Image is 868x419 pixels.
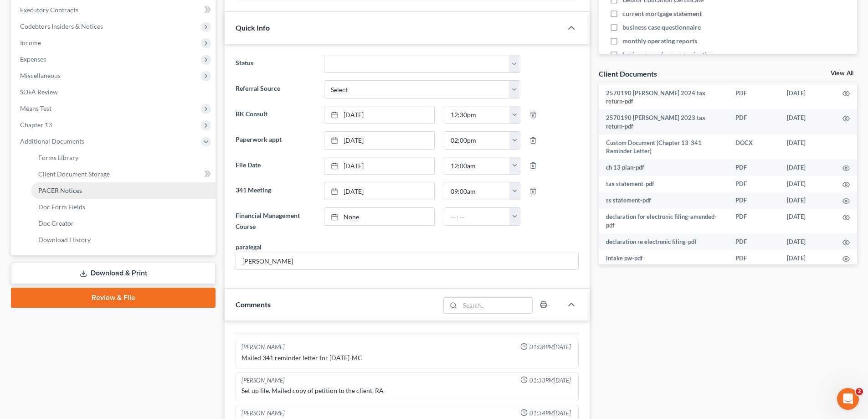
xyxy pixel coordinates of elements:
div: Mailed 341 reminder letter for [DATE]-MC [241,353,573,362]
a: None [324,208,434,225]
td: PDF [728,159,780,176]
td: PDF [728,176,780,192]
span: Download History [38,236,91,243]
a: Download History [31,232,216,248]
input: Search... [460,298,533,313]
div: [PERSON_NAME] [241,409,285,418]
div: Client Documents [599,69,657,78]
td: declaration for electronic filing-amended-pdf [599,209,728,234]
a: PACER Notices [31,182,216,199]
a: Download & Print [11,263,216,284]
td: [DATE] [780,85,835,110]
td: [DATE] [780,109,835,134]
input: -- : -- [444,132,510,149]
td: intake pw-pdf [599,250,728,266]
td: PDF [728,233,780,250]
td: declaration re electronic filing-pdf [599,233,728,250]
span: Expenses [20,55,46,63]
td: [DATE] [780,250,835,266]
span: Client Document Storage [38,170,110,178]
span: 01:33PM[DATE] [529,376,571,385]
td: [DATE] [780,233,835,250]
td: 2570190 [PERSON_NAME] 2023 tax return-pdf [599,109,728,134]
a: Doc Form Fields [31,199,216,215]
a: Executory Contracts [13,2,216,18]
div: paralegal [236,242,262,252]
td: PDF [728,250,780,266]
label: BK Consult [231,106,319,124]
a: [DATE] [324,157,434,175]
input: -- : -- [444,157,510,175]
input: -- : -- [444,208,510,225]
label: Referral Source [231,80,319,98]
label: Paperwork appt [231,131,319,150]
span: SOFA Review [20,88,58,96]
span: Means Test [20,104,51,112]
td: PDF [728,109,780,134]
span: business case questionnaire [622,23,701,32]
span: Forms Library [38,154,78,161]
a: [DATE] [324,132,434,149]
span: PACER Notices [38,186,82,194]
span: current mortgage statement [622,9,702,18]
a: View All [831,70,853,77]
span: Doc Creator [38,219,74,227]
span: Income [20,39,41,47]
td: PDF [728,85,780,110]
td: tax statement-pdf [599,176,728,192]
span: 01:08PM[DATE] [529,343,571,352]
td: PDF [728,209,780,234]
span: Additional Documents [20,137,84,145]
iframe: Intercom live chat [837,388,859,410]
td: [DATE] [780,159,835,176]
a: [DATE] [324,182,434,200]
td: ch 13 plan-pdf [599,159,728,176]
a: [DATE] [324,106,434,124]
div: [PERSON_NAME] [241,343,285,352]
span: Miscellaneous [20,72,61,79]
a: SOFA Review [13,84,216,100]
span: 2 [856,388,863,395]
span: Comments [236,300,271,309]
label: Financial Management Course [231,207,319,235]
td: [DATE] [780,209,835,234]
span: Doc Form Fields [38,203,85,211]
label: File Date [231,157,319,175]
input: -- [236,252,578,269]
span: Executory Contracts [20,6,78,14]
a: Review & File [11,288,216,308]
span: Quick Info [236,23,270,32]
span: Codebtors Insiders & Notices [20,22,103,30]
span: business case income projection [622,50,714,59]
label: Status [231,55,319,73]
td: ss statement-pdf [599,192,728,209]
span: monthly operating reports [622,36,697,46]
label: 341 Meeting [231,182,319,200]
div: Set up file. Mailed copy of petition to the client. RA [241,386,573,395]
input: -- : -- [444,182,510,200]
td: PDF [728,192,780,209]
span: Chapter 13 [20,121,52,129]
td: DOCX [728,134,780,160]
td: [DATE] [780,192,835,209]
input: -- : -- [444,106,510,124]
td: Custom Document (Chapter 13-341 Reminder Letter) [599,134,728,160]
span: 01:34PM[DATE] [529,409,571,418]
td: [DATE] [780,176,835,192]
a: Forms Library [31,150,216,166]
td: [DATE] [780,134,835,160]
a: Doc Creator [31,215,216,232]
a: Client Document Storage [31,166,216,182]
div: [PERSON_NAME] [241,376,285,385]
td: 2570190 [PERSON_NAME] 2024 tax return-pdf [599,85,728,110]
